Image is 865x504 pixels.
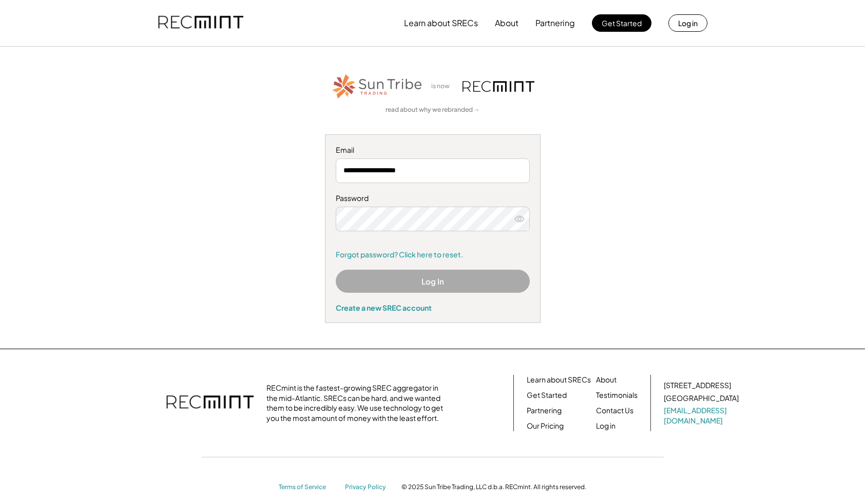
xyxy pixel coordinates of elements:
div: Email [336,145,530,155]
a: Testimonials [596,390,638,400]
a: Contact Us [596,406,633,416]
a: Log in [596,421,616,431]
img: recmint-logotype%403x.png [463,81,534,92]
a: About [596,375,617,385]
div: Password [336,193,530,204]
button: Get Started [592,14,651,32]
a: Learn about SRECs [527,375,591,385]
a: Our Pricing [527,421,564,431]
button: Partnering [535,13,575,33]
a: Terms of Service [279,483,335,492]
button: Log in [668,14,707,32]
button: Log In [336,270,530,293]
div: RECmint is the fastest-growing SREC aggregator in the mid-Atlantic. SRECs can be hard, and we wan... [266,383,449,423]
div: Create a new SREC account [336,303,530,312]
button: About [495,13,518,33]
a: [EMAIL_ADDRESS][DOMAIN_NAME] [664,406,741,426]
img: STT_Horizontal_Logo%2B-%2BColor.png [331,72,424,100]
a: Get Started [527,390,567,400]
a: Partnering [527,406,562,416]
a: Privacy Policy [345,483,391,492]
div: is now [429,82,457,91]
button: Learn about SRECs [404,13,478,33]
img: recmint-logotype%403x.png [158,6,243,41]
img: recmint-logotype%403x.png [166,385,254,421]
a: Forgot password? Click here to reset. [336,250,530,260]
div: [STREET_ADDRESS] [664,380,731,391]
div: [GEOGRAPHIC_DATA] [664,393,739,404]
a: read about why we rebranded → [386,106,480,114]
div: © 2025 Sun Tribe Trading, LLC d.b.a. RECmint. All rights reserved. [401,483,586,491]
